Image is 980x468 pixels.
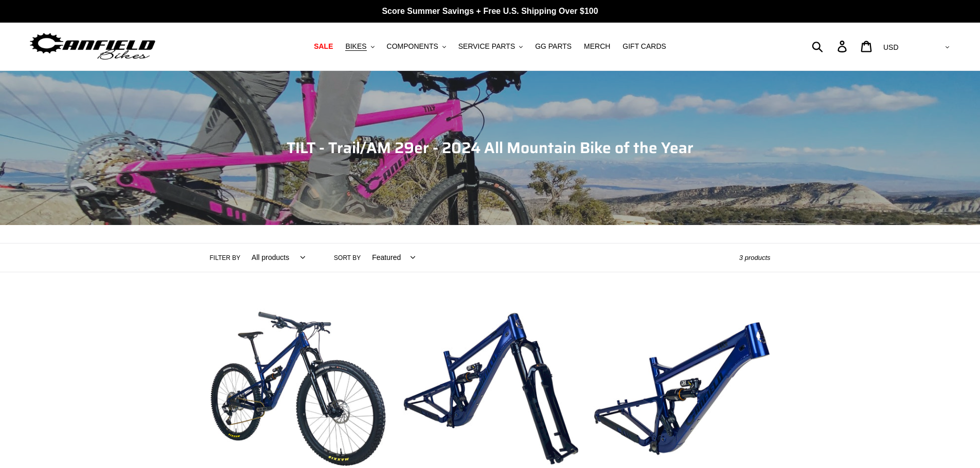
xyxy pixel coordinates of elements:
[28,30,157,63] img: Canfield Bikes
[622,42,666,51] span: GIFT CARDS
[535,42,572,51] span: GG PARTS
[579,40,615,53] a: MERCH
[453,40,528,53] button: SERVICE PARTS
[314,42,333,51] span: SALE
[287,136,693,160] span: TILT - Trail/AM 29er - 2024 All Mountain Bike of the Year
[584,42,610,51] span: MERCH
[817,35,844,58] input: Search
[334,253,361,263] label: Sort by
[309,40,338,53] a: SALE
[530,40,577,53] a: GG PARTS
[382,40,451,53] button: COMPONENTS
[458,42,515,51] span: SERVICE PARTS
[340,40,379,53] button: BIKES
[210,253,241,263] label: Filter by
[739,254,771,261] span: 3 products
[345,42,366,51] span: BIKES
[387,42,438,51] span: COMPONENTS
[617,40,671,53] a: GIFT CARDS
